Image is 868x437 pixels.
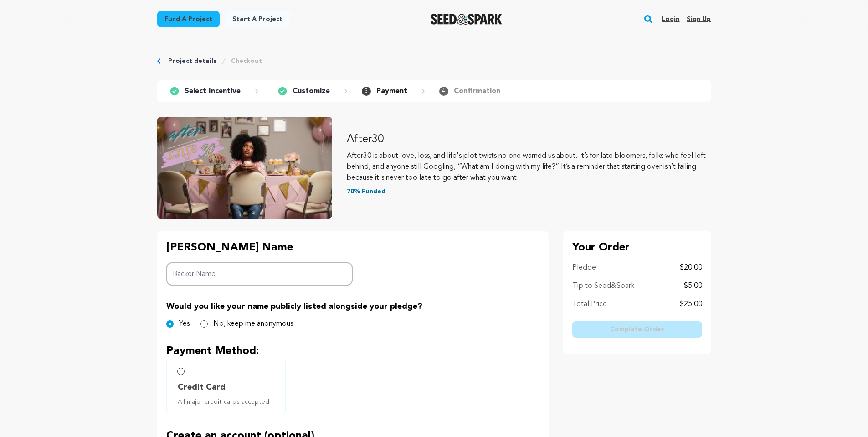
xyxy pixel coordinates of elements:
[680,299,702,310] p: $25.00
[157,11,220,27] a: Fund a project
[185,86,241,97] p: Select Incentive
[572,262,596,273] p: Pledge
[687,12,711,26] a: Sign up
[179,318,190,329] label: Yes
[166,262,353,286] input: Backer Name
[157,57,711,66] div: Breadcrumb
[572,240,702,255] p: Your Order
[347,132,711,147] p: After30
[166,300,539,313] p: Would you like your name publicly listed alongside your pledge?
[157,117,332,218] img: After30 image
[213,318,293,329] label: No, keep me anonymous
[178,397,278,406] span: All major credit cards accepted.
[376,86,407,97] p: Payment
[225,11,290,27] a: Start a project
[680,262,702,273] p: $20.00
[362,87,371,96] span: 3
[431,14,502,25] img: Seed&Spark Logo Dark Mode
[662,12,679,26] a: Login
[347,187,711,196] p: 70% Funded
[610,325,664,334] span: Complete Order
[439,87,448,96] span: 4
[231,57,262,66] a: Checkout
[454,86,500,97] p: Confirmation
[178,381,226,394] span: Credit Card
[347,151,711,183] p: After30 is about love, loss, and life's plot twists no one warned us about. It’s for late bloomer...
[684,281,702,291] p: $5.00
[166,344,539,359] p: Payment Method:
[293,86,330,97] p: Customize
[572,321,702,338] button: Complete Order
[572,281,634,291] p: Tip to Seed&Spark
[431,14,502,25] a: Seed&Spark Homepage
[166,240,353,255] p: [PERSON_NAME] Name
[168,57,216,66] a: Project details
[572,299,607,310] p: Total Price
